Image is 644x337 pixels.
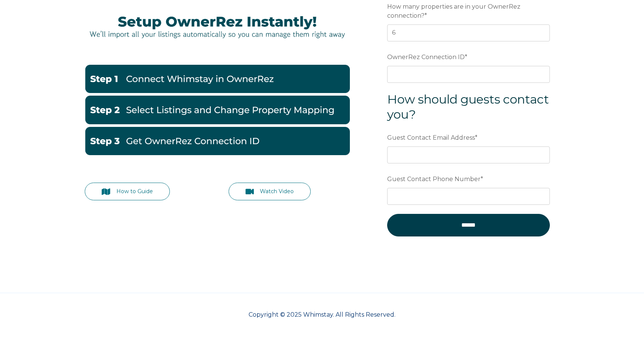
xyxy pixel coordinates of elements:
span: How many properties are in your OwnerRez connection? [387,1,520,21]
a: How to Guide [85,183,170,200]
img: Change Property Mappings [85,96,350,124]
p: Copyright © 2025 Whimstay. All Rights Reserved. [77,310,567,319]
span: Guest Contact Email Address [387,132,475,143]
span: Guest Contact Phone Number [387,173,481,185]
a: Watch Video [229,183,311,200]
span: OwnerRez Connection ID [387,51,465,63]
span: How should guests contact you? [387,92,549,122]
img: Picture27 [85,8,350,44]
img: Go to OwnerRez Account-1 [85,65,350,93]
img: Get OwnerRez Connection ID [85,127,350,155]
